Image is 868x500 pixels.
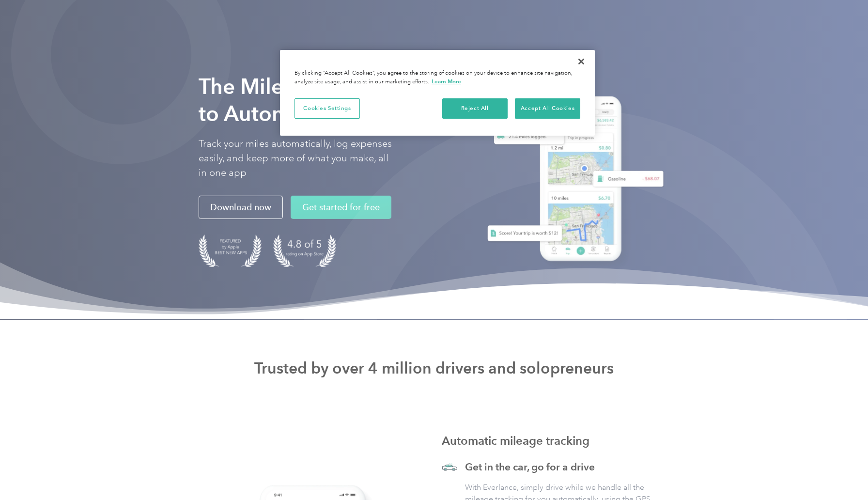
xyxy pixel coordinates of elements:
button: Cookies Settings [294,98,360,119]
div: By clicking “Accept All Cookies”, you agree to the storing of cookies on your device to enhance s... [294,69,580,86]
button: Accept All Cookies [515,98,580,119]
h3: Automatic mileage tracking [442,432,589,450]
button: Reject All [442,98,508,119]
a: Get started for free [291,196,391,219]
div: Cookie banner [280,50,595,136]
button: Close [571,51,592,72]
a: More information about your privacy, opens in a new tab [432,78,461,85]
div: Privacy [280,50,595,136]
img: Badge for Featured by Apple Best New Apps [199,234,262,267]
strong: Trusted by over 4 million drivers and solopreneurs [254,359,614,378]
a: Download now [199,196,283,219]
h3: Get in the car, go for a drive [465,460,669,474]
p: Track your miles automatically, log expenses easily, and keep more of what you make, all in one app [199,137,392,180]
img: 4.9 out of 5 stars on the app store [273,234,336,267]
